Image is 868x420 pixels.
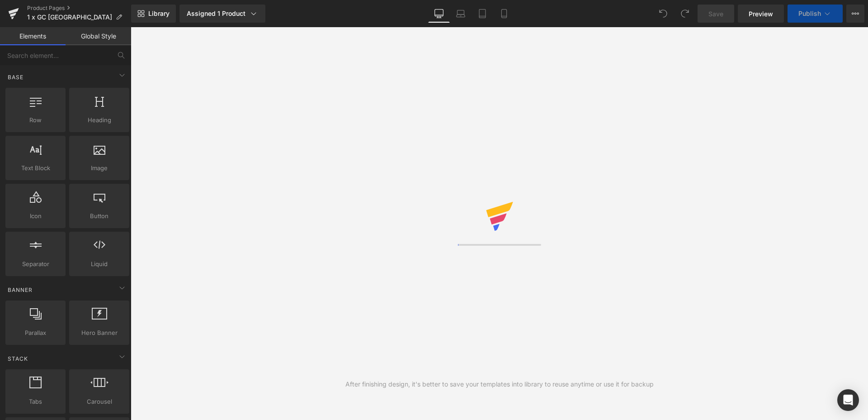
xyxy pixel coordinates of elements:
button: Undo [654,5,672,23]
span: Icon [8,211,63,221]
div: Open Intercom Messenger [837,389,859,411]
a: New Library [131,5,176,23]
span: Separator [8,259,63,269]
div: After finishing design, it's better to save your templates into library to reuse anytime or use i... [345,379,654,389]
span: Save [708,9,723,19]
a: Product Pages [27,5,131,12]
a: Preview [738,5,784,23]
button: Publish [788,5,843,23]
a: Tablet [472,5,493,23]
span: Button [72,211,127,221]
button: More [846,5,864,23]
span: Row [8,115,63,125]
span: Stack [7,354,29,363]
span: Library [148,10,170,18]
div: Assigned 1 Product [187,9,258,18]
span: Base [7,73,24,81]
span: 1 x GC [GEOGRAPHIC_DATA] [27,14,112,21]
span: Image [72,163,127,173]
a: Laptop [450,5,472,23]
span: Tabs [8,397,63,406]
span: Parallax [8,328,63,338]
button: Redo [676,5,694,23]
span: Heading [72,115,127,125]
span: Liquid [72,259,127,269]
span: Preview [749,9,773,19]
span: Banner [7,286,33,294]
span: Text Block [8,163,63,173]
a: Global Style [66,27,131,45]
a: Desktop [428,5,450,23]
a: Mobile [493,5,515,23]
span: Hero Banner [72,328,127,338]
span: Carousel [72,397,127,406]
span: Publish [798,10,821,17]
